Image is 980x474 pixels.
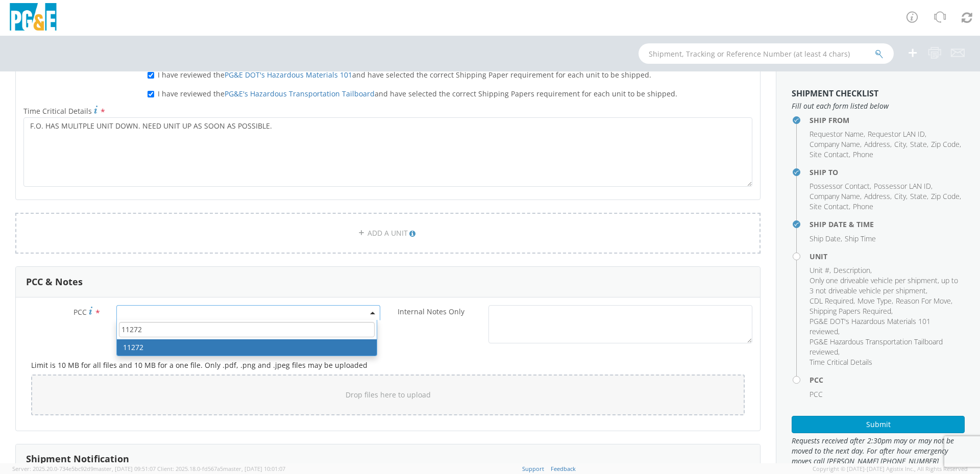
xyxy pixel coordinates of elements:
span: Fill out each form listed below [792,101,965,111]
span: Internal Notes Only [398,307,464,316]
li: , [931,139,961,149]
input: I have reviewed thePG&E DOT's Hazardous Materials 101and have selected the correct Shipping Paper... [148,72,154,79]
li: , [810,296,855,306]
span: Copyright © [DATE]-[DATE] Agistix Inc., All Rights Reserved [813,465,968,473]
span: Site Contact [810,202,849,211]
li: , [910,191,928,202]
span: Possessor LAN ID [874,181,931,191]
button: Submit [792,416,965,433]
span: Address [864,191,890,201]
span: State [910,191,927,201]
span: Zip Code [931,191,960,201]
li: , [868,129,926,139]
span: City [894,191,906,201]
span: Possessor Contact [810,181,870,191]
li: 11272 [117,339,377,356]
span: master, [DATE] 10:01:07 [223,465,285,472]
li: , [810,149,850,160]
span: Unit # [810,265,829,275]
a: PG&E's Hazardous Transportation Tailboard [225,89,375,98]
a: Feedback [551,465,576,472]
span: I have reviewed the and have selected the correct Shipping Paper requirement for each unit to be ... [158,70,651,80]
span: Site Contact [810,149,849,159]
li: , [857,296,893,306]
span: Only one driveable vehicle per shipment, up to 3 not driveable vehicle per shipment [810,276,958,295]
li: , [810,276,962,296]
a: PG&E DOT's Hazardous Materials 101 [225,70,352,80]
span: Time Critical Details [810,357,872,367]
li: , [874,181,933,191]
span: Requestor Name [810,129,864,139]
li: , [810,129,865,139]
span: Client: 2025.18.0-fd567a5 [157,465,285,472]
input: Shipment, Tracking or Reference Number (at least 4 chars) [639,43,894,64]
span: PCC [810,389,823,399]
span: Ship Date [810,234,841,243]
li: , [810,191,862,202]
span: CDL Required [810,296,853,306]
span: Ship Time [845,234,876,243]
a: Support [522,465,544,472]
span: PG&E Hazardous Transportation Tailboard reviewed [810,337,943,357]
li: , [834,265,872,276]
span: Zip Code [931,139,960,149]
span: Requestor LAN ID [868,129,925,139]
li: , [864,139,892,149]
span: master, [DATE] 09:51:07 [93,465,156,472]
li: , [931,191,961,202]
span: Address [864,139,890,149]
span: I have reviewed the and have selected the correct Shipping Papers requirement for each unit to be... [158,89,677,98]
input: I have reviewed thePG&E's Hazardous Transportation Tailboardand have selected the correct Shippin... [148,91,154,97]
span: Requests received after 2:30pm may or may not be moved to the next day. For after hour emergency ... [792,436,965,466]
h4: Ship From [810,116,965,124]
h4: Ship Date & Time [810,220,965,228]
img: pge-logo-06675f144f4cfa6a6814.png [8,3,59,33]
h3: Shipment Notification [26,454,129,464]
span: Company Name [810,191,860,201]
li: , [864,191,892,202]
span: Server: 2025.20.0-734e5bc92d9 [12,465,156,472]
h4: Ship To [810,168,965,176]
li: , [894,191,908,202]
li: , [894,139,908,149]
span: Phone [853,202,873,211]
li: , [910,139,928,149]
span: Time Critical Details [23,106,92,116]
strong: Shipment Checklist [792,88,878,99]
li: , [810,202,850,212]
span: Description [834,265,870,275]
span: City [894,139,906,149]
span: Move Type [857,296,892,306]
li: , [810,234,842,244]
span: Reason For Move [896,296,951,306]
li: , [810,181,871,191]
h4: PCC [810,376,965,384]
li: , [896,296,952,306]
h3: PCC & Notes [26,277,83,287]
li: , [810,139,862,149]
li: , [810,265,831,276]
span: Company Name [810,139,860,149]
span: State [910,139,927,149]
li: , [810,316,962,337]
span: Shipping Papers Required [810,306,891,316]
span: PG&E DOT's Hazardous Materials 101 reviewed [810,316,930,336]
span: Drop files here to upload [346,390,431,400]
li: , [810,306,893,316]
span: Phone [853,149,873,159]
a: ADD A UNIT [15,213,761,254]
li: , [810,337,962,357]
h5: Limit is 10 MB for all files and 10 MB for a one file. Only .pdf, .png and .jpeg files may be upl... [31,361,745,369]
h4: Unit [810,253,965,260]
span: PCC [73,307,87,317]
